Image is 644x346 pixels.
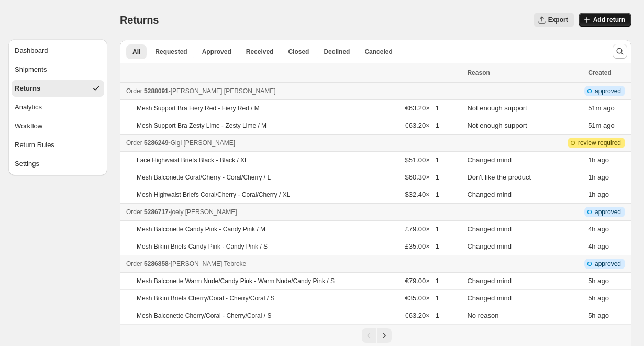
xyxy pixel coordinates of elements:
[588,277,595,285] time: Saturday, October 4, 2025 at 11:53:12 AM
[595,260,621,268] span: approved
[595,208,621,216] span: approved
[534,13,574,27] button: Export
[12,137,104,153] button: Return Rules
[405,225,439,233] span: £79.00 × 1
[595,87,621,95] span: approved
[137,311,271,320] p: Mesh Balconette Cherry/Coral - Cherry/Coral / S
[585,117,631,135] td: ago
[144,139,169,147] span: 5286249
[126,260,142,267] span: Order
[137,104,260,113] p: Mesh Support Bra Fiery Red - Fiery Red / M
[405,191,439,198] span: $32.40 × 1
[12,80,104,97] button: Returns
[15,102,42,113] span: Analytics
[405,121,439,129] span: €63.20 × 1
[137,277,335,285] p: Mesh Balconette Warm Nude/Candy Pink - Warm Nude/Candy Pink / S
[120,325,631,346] nav: Pagination
[464,169,585,186] td: Don't like the product
[15,159,39,169] span: Settings
[171,139,235,147] span: Gigi [PERSON_NAME]
[464,186,585,204] td: Changed mind
[364,48,392,56] span: Canceled
[15,64,47,75] span: Shipments
[593,16,625,24] span: Add return
[126,87,142,95] span: Order
[585,186,631,204] td: ago
[144,208,169,216] span: 5286717
[126,207,461,217] div: -
[15,121,42,131] span: Workflow
[588,311,595,319] time: Saturday, October 4, 2025 at 11:53:12 AM
[579,13,631,27] button: Add return
[464,221,585,238] td: Changed mind
[137,173,271,182] p: Mesh Balconette Coral/Cherry - Coral/Cherry / L
[588,69,612,76] span: Created
[585,307,631,325] td: ago
[137,294,274,303] p: Mesh Bikini Briefs Cherry/Coral - Cherry/Coral / S
[405,242,439,250] span: £35.00 × 1
[137,156,248,164] p: Lace Highwaist Briefs Black - Black / XL
[464,307,585,325] td: No reason
[585,100,631,117] td: ago
[464,152,585,169] td: Changed mind
[15,46,48,56] span: Dashboard
[585,221,631,238] td: ago
[126,139,142,147] span: Order
[405,156,439,164] span: $51.00 × 1
[171,208,237,216] span: joely [PERSON_NAME]
[464,117,585,135] td: Not enough support
[202,48,231,56] span: Approved
[588,156,595,164] time: Saturday, October 4, 2025 at 3:43:53 PM
[405,311,439,319] span: €63.20 × 1
[137,242,268,251] p: Mesh Bikini Briefs Candy Pink - Candy Pink / S
[588,294,595,302] time: Saturday, October 4, 2025 at 11:53:12 AM
[588,121,601,129] time: Saturday, October 4, 2025 at 4:21:29 PM
[15,140,54,150] span: Return Rules
[137,121,267,130] p: Mesh Support Bra Zesty Lime - Zesty Lime / M
[126,259,461,269] div: -
[137,191,290,199] p: Mesh Highwaist Briefs Coral/Cherry - Coral/Cherry / XL
[405,173,439,181] span: $60.30 × 1
[585,152,631,169] td: ago
[613,44,627,59] button: Search and filter results
[585,238,631,255] td: ago
[126,86,461,96] div: -
[171,87,276,95] span: [PERSON_NAME] [PERSON_NAME]
[324,48,350,56] span: Declined
[12,42,104,59] button: Dashboard
[405,104,439,112] span: €63.20 × 1
[144,260,169,267] span: 5286858
[137,225,265,233] p: Mesh Balconette Candy Pink - Candy Pink / M
[171,260,247,267] span: [PERSON_NAME] Tebroke
[464,100,585,117] td: Not enough support
[588,191,595,198] time: Saturday, October 4, 2025 at 3:43:53 PM
[464,273,585,290] td: Changed mind
[548,16,568,24] span: Export
[588,225,595,233] time: Saturday, October 4, 2025 at 1:14:22 PM
[585,169,631,186] td: ago
[126,208,142,216] span: Order
[120,14,159,26] span: Returns
[405,294,439,302] span: €35.00 × 1
[578,139,621,147] span: review required
[12,155,104,172] button: Settings
[467,69,490,76] span: Reason
[126,138,461,148] div: -
[12,118,104,135] button: Workflow
[405,277,439,285] span: €79.00 × 1
[132,48,140,56] span: All
[15,83,40,94] span: Returns
[12,99,104,116] button: Analytics
[585,290,631,307] td: ago
[246,48,274,56] span: Received
[12,61,104,78] button: Shipments
[588,242,595,250] time: Saturday, October 4, 2025 at 1:14:22 PM
[588,173,595,181] time: Saturday, October 4, 2025 at 3:43:53 PM
[588,104,601,112] time: Saturday, October 4, 2025 at 4:21:29 PM
[464,290,585,307] td: Changed mind
[288,48,309,56] span: Closed
[155,48,187,56] span: Requested
[377,328,392,343] button: Next
[144,87,169,95] span: 5288091
[585,273,631,290] td: ago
